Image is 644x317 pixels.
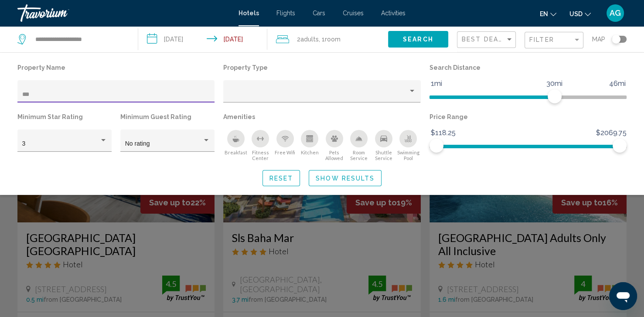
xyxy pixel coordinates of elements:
[297,33,319,45] span: 2
[569,10,583,17] span: USD
[120,111,215,123] p: Minimum Guest Rating
[429,77,443,90] span: 1mi
[371,150,396,161] span: Shuttle Service
[313,10,325,17] a: Cars
[269,175,293,182] span: Reset
[22,140,26,147] span: 3
[316,175,375,182] span: Show Results
[300,36,319,43] span: Adults
[17,4,230,22] a: Travorium
[225,150,247,155] span: Breakfast
[343,10,364,17] a: Cruises
[322,130,347,161] button: Pets Allowed
[273,130,297,161] button: Free Wifi
[462,36,513,44] mat-select: Sort by
[429,111,627,123] p: Price Range
[605,35,627,43] button: Toggle map
[325,36,341,43] span: Room
[275,150,295,155] span: Free Wifi
[223,61,420,74] p: Property Type
[276,10,295,17] a: Flights
[608,77,627,90] span: 46mi
[13,61,631,161] div: Hotel Filters
[429,61,627,74] p: Search Distance
[569,7,591,20] button: Change currency
[388,31,448,47] button: Search
[545,77,564,90] span: 30mi
[371,130,396,161] button: Shuttle Service
[396,150,421,161] span: Swimming Pool
[309,170,382,186] button: Show Results
[248,150,273,161] span: Fitness Center
[322,150,347,161] span: Pets Allowed
[529,36,554,43] span: Filter
[223,111,420,123] p: Amenities
[223,130,248,161] button: Breakfast
[396,130,421,161] button: Swimming Pool
[610,9,621,17] span: AG
[125,140,150,147] span: No rating
[347,130,371,161] button: Room Service
[228,91,416,98] mat-select: Property type
[592,33,605,45] span: Map
[319,33,341,45] span: , 1
[525,31,583,49] button: Filter
[138,26,268,52] button: Check-in date: Sep 18, 2025 Check-out date: Sep 22, 2025
[429,126,457,140] span: $118.25
[462,36,508,43] span: Best Deals
[17,111,112,123] p: Minimum Star Rating
[248,130,273,161] button: Fitness Center
[347,150,371,161] span: Room Service
[403,36,433,43] span: Search
[262,170,300,186] button: Reset
[381,10,405,17] a: Activities
[540,10,548,17] span: en
[604,4,627,22] button: User Menu
[540,7,556,20] button: Change language
[301,150,319,155] span: Kitchen
[595,126,628,140] span: $2069.75
[297,130,322,161] button: Kitchen
[239,10,259,17] a: Hotels
[609,282,637,310] iframe: Button to launch messaging window
[17,61,215,74] p: Property Name
[267,26,388,52] button: Travelers: 2 adults, 0 children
